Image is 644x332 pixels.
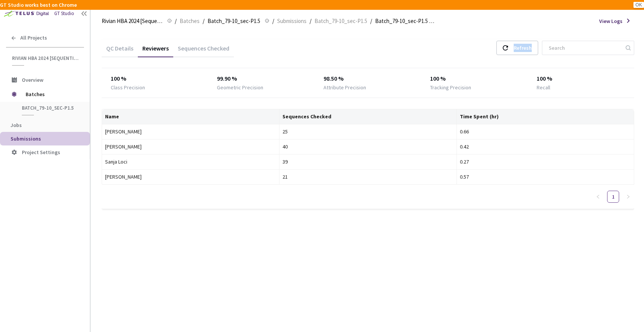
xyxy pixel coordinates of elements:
th: Sequences Checked [279,109,457,124]
div: Sanja Loci [105,158,276,166]
li: / [370,17,372,26]
span: left [596,194,600,199]
span: Project Settings [22,149,60,156]
span: Rivian HBA 2024 [Sequential] [102,17,163,26]
button: right [622,191,634,203]
li: / [310,17,311,26]
th: Name [102,109,279,124]
div: Attribute Precision [324,83,366,92]
button: OK [633,2,644,8]
a: Batches [178,17,201,25]
div: 99.90 % [217,74,306,83]
span: Batch_79-10_sec-P1.5 QC - [DATE] [375,17,436,26]
div: Tracking Precision [430,83,471,92]
div: 0.27 [460,158,631,166]
li: / [272,17,274,26]
div: [PERSON_NAME] [105,173,276,181]
span: Batches [180,17,200,26]
div: [PERSON_NAME] [105,142,276,151]
th: Time Spent (hr) [457,109,634,124]
div: Geometric Precision [217,83,263,92]
div: [PERSON_NAME] [105,127,276,136]
div: 39 [282,158,453,166]
span: View Logs [599,17,623,25]
div: 0.66 [460,127,631,136]
span: Batches [26,87,77,102]
span: Overview [22,76,43,83]
span: Batch_79-10_sec-P1.5 [22,105,78,111]
span: Jobs [11,122,22,129]
span: Submissions [277,17,307,26]
input: Search [544,41,624,55]
div: 100 % [537,74,626,83]
li: 1 [607,191,619,203]
div: Refresh [514,41,532,55]
div: 0.57 [460,173,631,181]
div: 25 [282,127,453,136]
span: Submissions [11,135,41,142]
span: All Projects [20,35,47,41]
div: 100 % [430,74,519,83]
div: 40 [282,142,453,151]
div: 98.50 % [324,74,412,83]
div: Reviewers [138,44,173,57]
div: GT Studio [54,10,74,17]
span: right [626,194,630,199]
div: QC Details [102,44,138,57]
div: 0.42 [460,142,631,151]
li: / [203,17,204,26]
a: Submissions [276,17,308,25]
li: Previous Page [592,191,604,203]
div: Sequences Checked [173,44,234,57]
li: Next Page [622,191,634,203]
div: 100 % [111,74,200,83]
a: 1 [607,191,619,202]
div: Class Precision [111,83,145,92]
span: Rivian HBA 2024 [Sequential] [12,55,79,61]
li: / [175,17,177,26]
span: Batch_79-10_sec-P1.5 [208,17,260,26]
button: left [592,191,604,203]
span: Batch_79-10_sec-P1.5 [314,17,367,26]
a: Batch_79-10_sec-P1.5 [313,17,369,25]
div: Recall [537,83,550,92]
div: 21 [282,173,453,181]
